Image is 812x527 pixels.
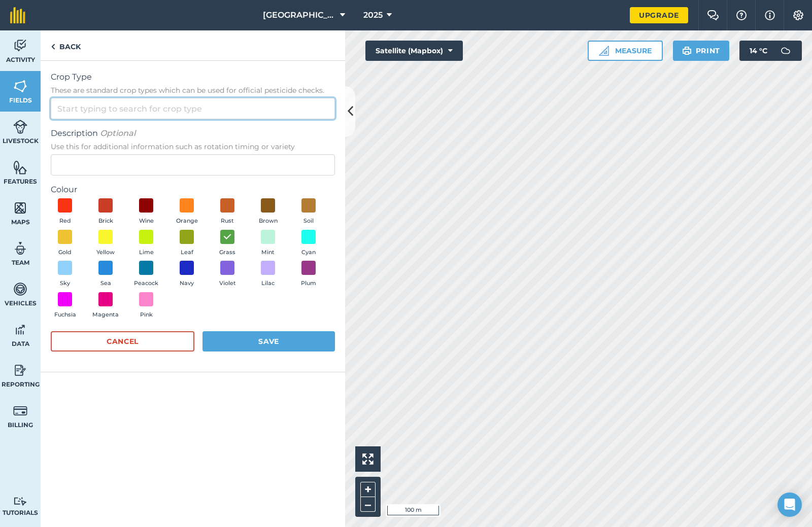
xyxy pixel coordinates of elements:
span: Use this for additional information such as rotation timing or variety [51,142,335,152]
span: Cyan [301,248,316,257]
button: Soil [294,198,323,226]
img: svg+xml;base64,PD94bWwgdmVyc2lvbj0iMS4wIiBlbmNvZGluZz0idXRmLTgiPz4KPCEtLSBHZW5lcmF0b3I6IEFkb2JlIE... [13,322,27,337]
button: Yellow [91,230,120,257]
span: Red [59,217,71,226]
span: Brick [98,217,113,226]
button: Pink [132,292,160,320]
img: svg+xml;base64,PD94bWwgdmVyc2lvbj0iMS4wIiBlbmNvZGluZz0idXRmLTgiPz4KPCEtLSBHZW5lcmF0b3I6IEFkb2JlIE... [13,282,27,297]
span: Gold [58,248,72,257]
span: Lime [139,248,154,257]
button: Grass [213,230,242,257]
button: + [360,482,376,497]
span: Description [51,127,335,139]
span: Peacock [134,279,158,288]
span: Soil [303,217,314,226]
img: svg+xml;base64,PD94bWwgdmVyc2lvbj0iMS4wIiBlbmNvZGluZz0idXRmLTgiPz4KPCEtLSBHZW5lcmF0b3I6IEFkb2JlIE... [775,41,796,61]
span: These are standard crop types which can be used for official pesticide checks. [51,85,335,95]
a: Upgrade [630,7,688,23]
img: svg+xml;base64,PD94bWwgdmVyc2lvbj0iMS4wIiBlbmNvZGluZz0idXRmLTgiPz4KPCEtLSBHZW5lcmF0b3I6IEFkb2JlIE... [13,403,27,418]
button: Rust [213,198,242,226]
span: Rust [221,217,234,226]
button: Violet [213,261,242,288]
img: svg+xml;base64,PHN2ZyB4bWxucz0iaHR0cDovL3d3dy53My5vcmcvMjAwMC9zdmciIHdpZHRoPSIxOCIgaGVpZ2h0PSIyNC... [223,231,232,243]
button: Satellite (Mapbox) [365,41,463,61]
span: Pink [140,310,153,320]
span: [GEOGRAPHIC_DATA] [263,9,336,21]
span: Lilac [261,279,275,288]
button: Print [673,41,730,61]
button: Lime [132,230,160,257]
span: Violet [219,279,236,288]
button: Brick [91,198,120,226]
button: Peacock [132,261,160,288]
img: svg+xml;base64,PHN2ZyB4bWxucz0iaHR0cDovL3d3dy53My5vcmcvMjAwMC9zdmciIHdpZHRoPSI1NiIgaGVpZ2h0PSI2MC... [13,200,27,216]
button: Leaf [173,230,201,257]
button: Gold [51,230,79,257]
img: svg+xml;base64,PHN2ZyB4bWxucz0iaHR0cDovL3d3dy53My5vcmcvMjAwMC9zdmciIHdpZHRoPSI1NiIgaGVpZ2h0PSI2MC... [13,79,27,94]
button: Plum [294,261,323,288]
button: Cyan [294,230,323,257]
img: Four arrows, one pointing top left, one top right, one bottom right and the last bottom left [362,453,374,465]
button: – [360,497,376,512]
span: Crop Type [51,71,335,83]
em: Optional [100,128,136,138]
span: Fuchsia [54,310,76,320]
img: svg+xml;base64,PD94bWwgdmVyc2lvbj0iMS4wIiBlbmNvZGluZz0idXRmLTgiPz4KPCEtLSBHZW5lcmF0b3I6IEFkb2JlIE... [13,241,27,256]
img: svg+xml;base64,PHN2ZyB4bWxucz0iaHR0cDovL3d3dy53My5vcmcvMjAwMC9zdmciIHdpZHRoPSI1NiIgaGVpZ2h0PSI2MC... [13,160,27,175]
img: svg+xml;base64,PD94bWwgdmVyc2lvbj0iMS4wIiBlbmNvZGluZz0idXRmLTgiPz4KPCEtLSBHZW5lcmF0b3I6IEFkb2JlIE... [13,363,27,378]
span: Sea [100,279,111,288]
button: Measure [588,41,663,61]
img: A cog icon [792,10,804,20]
button: Save [202,331,335,352]
span: Navy [180,279,194,288]
button: Sky [51,261,79,288]
button: Mint [254,230,282,257]
span: Mint [261,248,275,257]
img: svg+xml;base64,PHN2ZyB4bWxucz0iaHR0cDovL3d3dy53My5vcmcvMjAwMC9zdmciIHdpZHRoPSI5IiBoZWlnaHQ9IjI0Ii... [51,41,55,53]
span: Grass [219,248,235,257]
div: Open Intercom Messenger [777,493,802,517]
img: Two speech bubbles overlapping with the left bubble in the forefront [707,10,719,20]
span: Sky [60,279,70,288]
button: Wine [132,198,160,226]
span: Leaf [181,248,193,257]
button: Orange [173,198,201,226]
img: svg+xml;base64,PHN2ZyB4bWxucz0iaHR0cDovL3d3dy53My5vcmcvMjAwMC9zdmciIHdpZHRoPSIxOSIgaGVpZ2h0PSIyNC... [682,45,692,57]
button: Lilac [254,261,282,288]
button: Sea [91,261,120,288]
span: 14 ° C [750,41,767,61]
a: Back [41,30,91,60]
span: Magenta [92,310,119,320]
img: svg+xml;base64,PHN2ZyB4bWxucz0iaHR0cDovL3d3dy53My5vcmcvMjAwMC9zdmciIHdpZHRoPSIxNyIgaGVpZ2h0PSIxNy... [765,9,775,21]
img: svg+xml;base64,PD94bWwgdmVyc2lvbj0iMS4wIiBlbmNvZGluZz0idXRmLTgiPz4KPCEtLSBHZW5lcmF0b3I6IEFkb2JlIE... [13,119,27,134]
button: Brown [254,198,282,226]
button: 14 °C [739,41,802,61]
span: Orange [176,217,198,226]
button: Navy [173,261,201,288]
img: svg+xml;base64,PD94bWwgdmVyc2lvbj0iMS4wIiBlbmNvZGluZz0idXRmLTgiPz4KPCEtLSBHZW5lcmF0b3I6IEFkb2JlIE... [13,497,27,506]
label: Colour [51,184,335,196]
span: Brown [259,217,278,226]
span: Yellow [96,248,115,257]
img: A question mark icon [735,10,748,20]
img: svg+xml;base64,PD94bWwgdmVyc2lvbj0iMS4wIiBlbmNvZGluZz0idXRmLTgiPz4KPCEtLSBHZW5lcmF0b3I6IEFkb2JlIE... [13,38,27,53]
button: Red [51,198,79,226]
span: 2025 [363,9,383,21]
button: Cancel [51,331,194,352]
input: Start typing to search for crop type [51,98,335,119]
img: Ruler icon [599,46,609,56]
span: Plum [301,279,316,288]
span: Wine [139,217,154,226]
img: fieldmargin Logo [10,7,25,23]
button: Magenta [91,292,120,320]
button: Fuchsia [51,292,79,320]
